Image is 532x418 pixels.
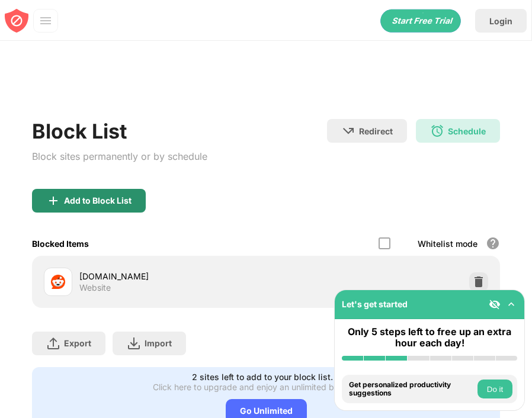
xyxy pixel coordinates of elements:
div: Export [64,338,91,348]
div: Let's get started [342,299,408,309]
iframe: Banner [32,74,500,105]
div: Block sites permanently or by schedule [32,148,207,165]
div: Get personalized productivity suggestions [349,381,475,398]
div: Click here to upgrade and enjoy an unlimited block list. [153,382,366,392]
div: [DOMAIN_NAME] [79,270,266,282]
img: omni-setup-toggle.svg [505,298,517,310]
button: Do it [477,380,512,398]
div: Block List [32,119,207,143]
img: eye-not-visible.svg [489,298,501,310]
div: Whitelist mode [418,239,477,249]
img: blocksite-icon-red.svg [5,9,28,33]
div: Add to Block List [64,196,132,205]
div: animation [380,9,461,33]
div: Import [145,338,172,348]
div: 2 sites left to add to your block list. [192,372,333,382]
div: Website [79,282,111,293]
iframe: Sign in with Google Dialogue [289,12,520,149]
div: Only 5 steps left to free up an extra hour each day! [342,326,517,349]
div: Blocked Items [32,239,89,249]
img: favicons [51,275,65,289]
